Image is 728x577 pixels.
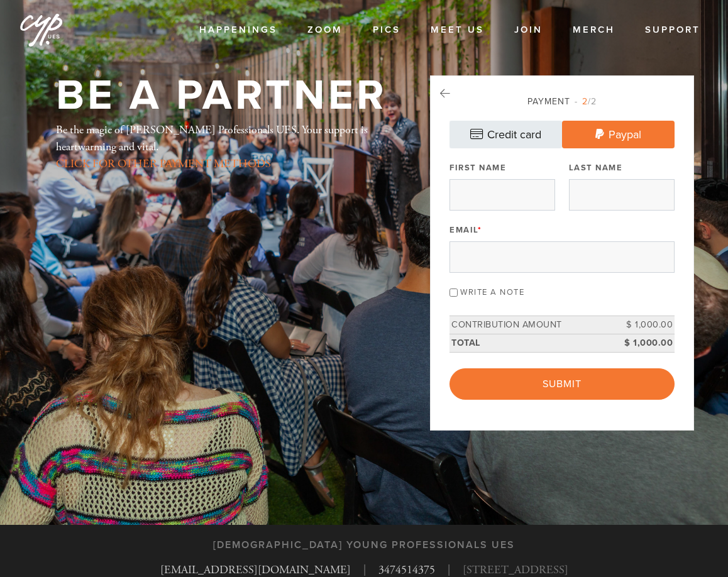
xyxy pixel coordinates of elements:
[478,225,482,235] span: This field is required.
[582,96,588,107] span: 2
[298,18,352,42] a: Zoom
[618,334,675,352] td: $ 1,000.00
[563,18,624,42] a: Merch
[56,75,387,116] h1: Be a Partner
[56,121,389,172] div: Be the magic of [PERSON_NAME] Professionals UES. Your support is heartwarming and vital.
[449,121,562,148] a: Credit card
[363,18,410,42] a: Pics
[421,18,494,42] a: Meet Us
[562,121,675,148] a: Paypal
[56,157,271,171] a: CLICK FOR OTHER PAYMENT METHODS
[160,563,351,577] a: [EMAIL_ADDRESS][DOMAIN_NAME]
[505,18,552,42] a: Join
[569,162,623,173] label: Last Name
[449,368,675,400] input: Submit
[449,334,618,352] td: Total
[19,6,64,52] img: cyp%20logo%20%28Jan%202025%29.png
[190,18,287,42] a: Happenings
[575,96,597,107] span: /2
[618,316,675,334] td: $ 1,000.00
[449,95,675,108] div: Payment
[213,539,515,551] h3: [DEMOGRAPHIC_DATA] Young Professionals UES
[449,316,618,334] td: Contribution Amount
[449,162,506,173] label: First Name
[460,287,524,297] label: Write a note
[636,18,710,42] a: Support
[378,563,435,577] a: 3474514375
[449,224,482,236] label: Email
